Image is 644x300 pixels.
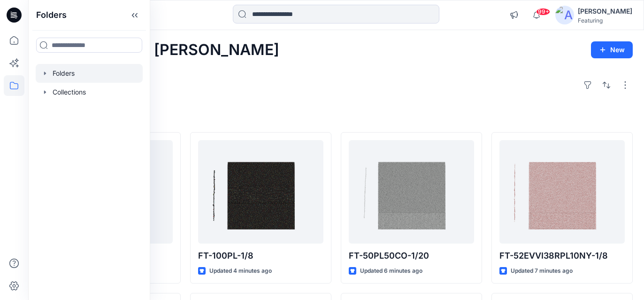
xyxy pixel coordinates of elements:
[499,140,625,244] a: FT-52EVVI38RPL10NY-1/8
[499,249,625,262] p: FT-52EVVI38RPL10NY-1/8
[39,41,279,59] h2: Welcome back, [PERSON_NAME]
[198,249,323,262] p: FT-100PL-1/8
[591,41,633,58] button: New
[536,8,550,16] span: 99+
[511,266,573,276] p: Updated 7 minutes ago
[555,6,574,24] img: avatar
[578,17,632,24] div: Featuring
[39,111,633,123] h4: Styles
[209,266,272,276] p: Updated 4 minutes ago
[198,140,323,244] a: FT-100PL-1/8
[360,266,422,276] p: Updated 6 minutes ago
[578,6,632,17] div: [PERSON_NAME]
[349,140,474,244] a: FT-50PL50CO-1/20
[349,249,474,262] p: FT-50PL50CO-1/20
